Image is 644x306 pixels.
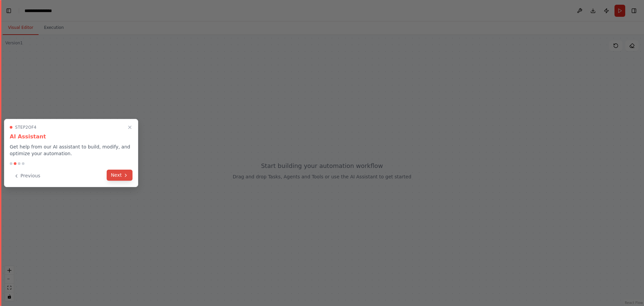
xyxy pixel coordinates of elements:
[10,143,132,157] p: Get help from our AI assistant to build, modify, and optimize your automation.
[10,170,44,181] button: Previous
[126,123,134,131] button: Close walkthrough
[107,170,132,181] button: Next
[15,125,37,130] span: Step 2 of 4
[10,133,132,141] h3: AI Assistant
[4,6,13,15] button: Hide left sidebar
